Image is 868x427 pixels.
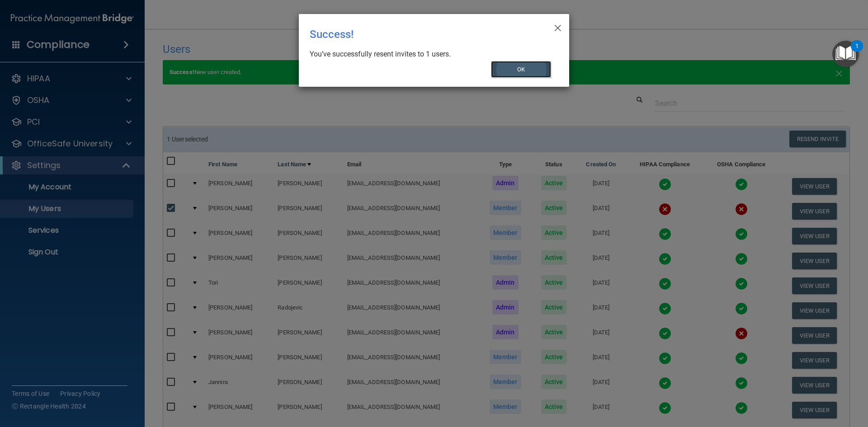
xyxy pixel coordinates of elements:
iframe: Drift Widget Chat Controller [712,363,857,399]
span: × [554,18,562,36]
button: Open Resource Center, 1 new notification [832,41,859,67]
button: OK [491,61,552,78]
div: You’ve successfully resent invites to 1 users. [310,49,551,59]
div: 1 [855,46,859,58]
div: Success! [310,21,521,47]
